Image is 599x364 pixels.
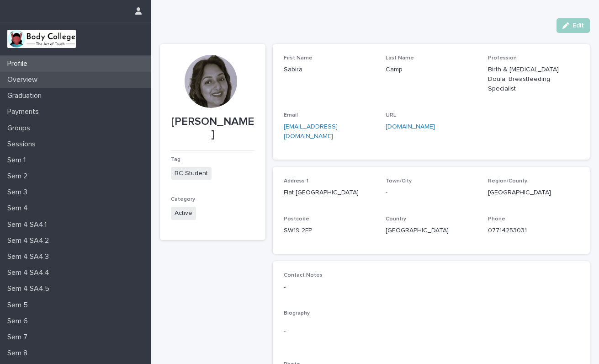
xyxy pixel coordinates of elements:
span: Category [171,197,195,202]
p: - [284,283,579,292]
p: Sabira [284,65,375,75]
span: Country [386,216,406,222]
button: Edit [557,18,590,33]
span: Region/County [488,178,527,184]
span: Postcode [284,216,309,222]
span: Profession [488,55,517,61]
a: [EMAIL_ADDRESS][DOMAIN_NAME] [284,123,338,139]
p: Sem 5 [4,301,35,310]
span: Contact Notes [284,273,323,278]
p: Sem 2 [4,172,35,181]
p: Sem 4 SA4.3 [4,252,56,261]
p: Flat [GEOGRAPHIC_DATA] [284,188,375,198]
span: Tag [171,157,180,162]
span: Email [284,112,298,118]
span: URL [386,112,396,118]
span: Biography [284,310,310,316]
span: First Name [284,55,313,61]
span: Town/City [386,178,412,184]
p: - [284,327,579,337]
span: Edit [572,22,584,29]
p: Sem 1 [4,156,33,165]
p: Sem 3 [4,188,35,197]
p: Groups [4,124,37,133]
span: BC Student [171,167,212,180]
p: Sem 4 SA4.1 [4,220,54,229]
p: Camp [386,65,477,75]
p: Sem 6 [4,317,35,326]
p: Overview [4,75,45,84]
p: Sem 4 SA4.4 [4,268,57,277]
p: Payments [4,107,46,116]
p: - [386,188,477,198]
span: Last Name [386,55,414,61]
span: Address 1 [284,178,308,184]
p: Sessions [4,140,43,149]
span: Active [171,207,196,220]
p: [PERSON_NAME] [171,115,254,142]
p: Graduation [4,91,49,100]
p: Sem 8 [4,349,35,358]
p: [GEOGRAPHIC_DATA] [488,188,579,198]
a: 07714253031 [488,227,527,234]
p: Profile [4,59,35,68]
p: Sem 4 SA4.2 [4,236,56,245]
span: Phone [488,216,505,222]
p: [GEOGRAPHIC_DATA] [386,226,477,236]
p: Sem 4 SA4.5 [4,284,57,293]
a: [DOMAIN_NAME] [386,123,435,130]
p: Sem 4 [4,204,35,213]
p: Birth & [MEDICAL_DATA] Doula, Breastfeeding Specialist [488,65,579,93]
p: Sem 7 [4,333,35,342]
img: xvtzy2PTuGgGH0xbwGb2 [7,30,76,48]
p: SW19 2FP [284,226,375,236]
